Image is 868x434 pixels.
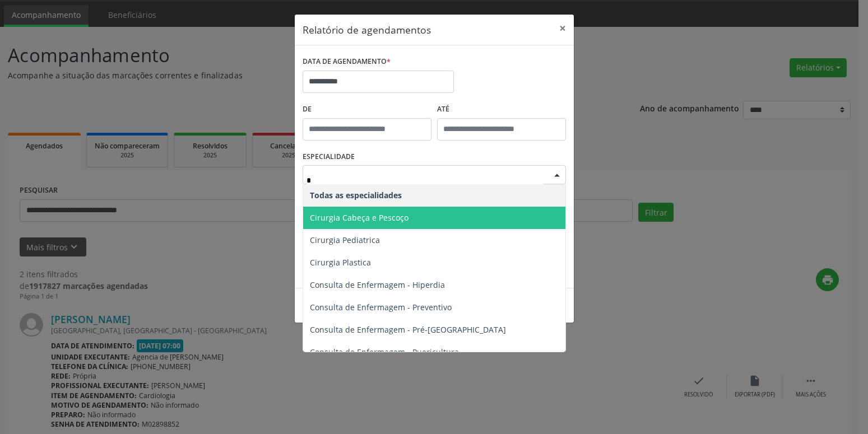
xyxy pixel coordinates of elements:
[303,53,391,71] label: DATA DE AGENDAMENTO
[310,324,506,335] span: Consulta de Enfermagem - Pré-[GEOGRAPHIC_DATA]
[437,101,566,118] label: ATÉ
[310,235,380,245] span: Cirurgia Pediatrica
[551,15,574,42] button: Close
[310,347,459,357] span: Consulta de Enfermagem - Puericultura
[310,302,452,312] span: Consulta de Enfermagem - Preventivo
[303,148,355,166] label: ESPECIALIDADE
[303,22,431,37] h5: Relatório de agendamentos
[303,101,431,118] label: De
[310,279,445,290] span: Consulta de Enfermagem - Hiperdia
[310,257,371,268] span: Cirurgia Plastica
[310,190,402,200] span: Todas as especialidades
[310,212,409,223] span: Cirurgia Cabeça e Pescoço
